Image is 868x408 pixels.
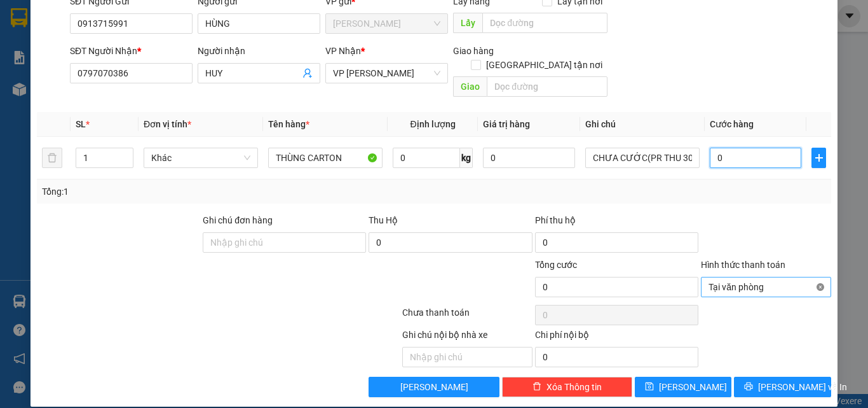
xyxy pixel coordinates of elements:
span: CR : [10,83,29,97]
span: Nhận: [121,12,152,25]
span: Khác [151,148,250,167]
span: [PERSON_NAME] và In [758,380,847,394]
span: plus [812,153,825,163]
input: Nhập ghi chú [402,347,532,367]
div: SĐT Người Nhận [70,44,193,58]
span: Định lượng [410,119,455,129]
span: save [645,382,654,392]
span: Xóa Thông tin [546,380,602,394]
th: Ghi chú [580,112,705,137]
div: Chưa thanh toán [401,306,534,328]
span: [PERSON_NAME] [659,380,727,394]
span: Giao [453,76,487,97]
span: Tên hàng [268,119,309,129]
span: Cước hàng [710,119,754,129]
label: Ghi chú đơn hàng [203,215,273,225]
span: Giá trị hàng [483,119,530,129]
div: 30.000 [10,82,114,97]
span: SL [76,119,86,129]
span: [GEOGRAPHIC_DATA] tận nơi [481,58,607,72]
div: DZINH NGUYỄN [11,39,112,55]
span: VP Nhận [325,46,361,56]
div: Chi phí nội bộ [535,328,698,347]
input: 0 [483,148,574,168]
div: 0913719946 [11,55,112,73]
button: [PERSON_NAME] [369,377,499,397]
div: Phí thu hộ [535,213,698,232]
span: Thu Hộ [369,215,398,225]
span: [PERSON_NAME] [400,380,468,394]
input: VD: Bàn, Ghế [268,148,383,168]
span: Tổng cước [535,260,577,270]
div: Tổng: 1 [42,185,336,199]
div: [PERSON_NAME] [11,11,112,39]
div: Người nhận [198,44,320,58]
span: Tại văn phòng [709,278,824,297]
label: Hình thức thanh toán [701,260,785,270]
button: save[PERSON_NAME] [635,377,732,397]
div: BS PHƯƠNG [121,41,224,57]
input: Dọc đường [487,76,607,97]
button: printer[PERSON_NAME] và In [734,377,831,397]
span: close-circle [817,283,824,291]
input: Ghi chú đơn hàng [203,232,366,253]
span: Giao hàng [453,46,494,56]
button: plus [811,148,826,168]
input: Ghi Chú [585,148,700,168]
span: printer [744,382,753,392]
input: Dọc đường [482,13,607,33]
span: Đơn vị tính [144,119,191,129]
button: delete [42,148,62,168]
span: user-add [302,68,313,78]
div: Ghi chú nội bộ nhà xe [402,328,532,347]
button: deleteXóa Thông tin [502,377,632,397]
span: Gửi: [11,11,31,24]
div: 0913719585 [121,57,224,74]
span: delete [532,382,541,392]
span: kg [460,148,473,168]
div: VP [PERSON_NAME] [121,11,224,41]
span: Lấy [453,13,482,33]
span: VP Phan Rang [333,64,440,83]
span: Hồ Chí Minh [333,14,440,33]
